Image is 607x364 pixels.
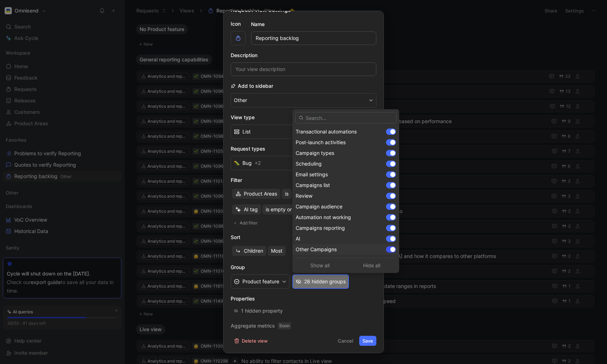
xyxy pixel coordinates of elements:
span: Automation not working [296,214,351,220]
input: Search... [295,112,396,123]
button: Hide all [347,261,397,270]
span: Transactional automations [296,128,357,135]
span: Campaign types [296,150,334,156]
span: AI [296,236,300,242]
span: Campaigns reporting [296,225,345,231]
span: Hide all [351,261,393,270]
span: Scheduling [296,161,322,167]
span: Post-launch activities [296,139,346,145]
span: Campaign audience [296,203,342,209]
button: Show all [295,261,345,270]
span: Show all [299,261,341,270]
span: Other Campaigns [296,246,337,252]
span: Email settings [296,171,328,177]
span: Campaigns list [296,182,330,188]
span: Review [296,193,312,199]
